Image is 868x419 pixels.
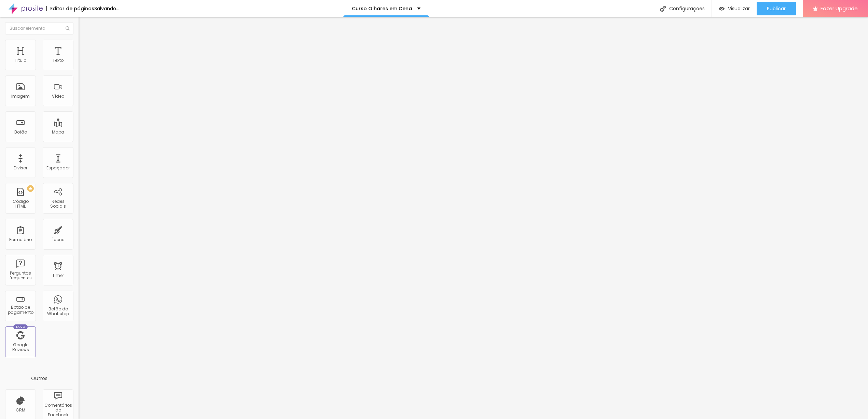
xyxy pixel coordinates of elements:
div: Divisor [14,166,27,170]
div: CRM [16,408,25,413]
div: Novo [13,324,28,329]
span: Fazer Upgrade [821,5,858,11]
div: Botão de pagamento [7,305,34,315]
div: Botão do WhatsApp [44,307,71,317]
div: Ícone [52,237,64,242]
button: Visualizar [712,2,757,15]
div: Título [15,58,26,63]
button: Publicar [757,2,796,15]
div: Vídeo [52,94,64,99]
span: Visualizar [728,6,750,11]
div: Espaçador [46,166,70,170]
div: Comentários do Facebook [44,403,71,418]
iframe: Editor [79,17,868,419]
div: Perguntas frequentes [7,271,34,281]
div: Formulário [9,237,32,242]
div: Código HTML [7,199,34,209]
div: Texto [53,58,64,63]
div: Mapa [52,130,64,135]
input: Buscar elemento [5,22,73,34]
img: view-1.svg [719,6,725,12]
div: Salvando... [94,6,119,11]
div: Google Reviews [7,343,34,352]
div: Editor de páginas [46,6,94,11]
div: Imagem [11,94,30,99]
p: Curso Olhares em Cena [352,6,412,11]
div: Timer [52,273,64,278]
img: Icone [66,26,70,30]
div: Botão [14,130,27,135]
img: Icone [660,6,666,12]
span: Publicar [767,6,786,11]
div: Redes Sociais [44,199,71,209]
